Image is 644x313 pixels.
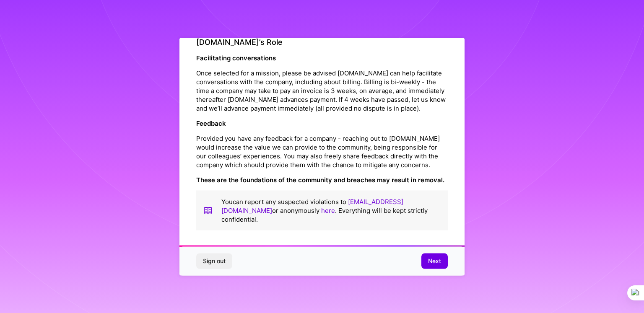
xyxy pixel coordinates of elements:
h4: [DOMAIN_NAME]’s Role [196,38,448,47]
a: [EMAIL_ADDRESS][DOMAIN_NAME] [221,197,403,214]
p: Provided you have any feedback for a company - reaching out to [DOMAIN_NAME] would increase the v... [196,134,448,169]
span: Next [428,257,441,265]
strong: These are the foundations of the community and breaches may result in removal. [196,176,444,184]
p: Once selected for a mission, please be advised [DOMAIN_NAME] can help facilitate conversations wi... [196,68,448,112]
strong: Feedback [196,119,226,127]
strong: Facilitating conversations [196,54,276,62]
p: You can report any suspected violations to or anonymously . Everything will be kept strictly conf... [221,197,441,223]
span: Sign out [203,257,226,265]
a: here [321,206,335,214]
button: Sign out [196,254,232,269]
img: book icon [203,197,213,223]
button: Next [421,254,448,269]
